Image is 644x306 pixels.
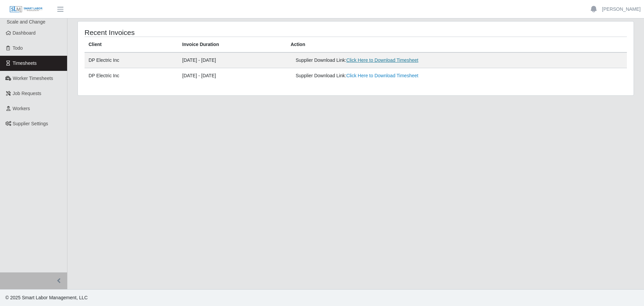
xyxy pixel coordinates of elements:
th: Client [85,37,178,53]
a: Click Here to Download Timesheet [346,57,418,63]
td: [DATE] - [DATE] [178,52,286,68]
td: DP Electric Inc [85,52,178,68]
span: Worker Timesheets [13,76,53,81]
a: Click Here to Download Timesheet [346,73,418,78]
a: [PERSON_NAME] [602,6,641,13]
th: Invoice Duration [178,37,286,53]
th: Action [286,37,627,53]
img: SLM Logo [9,6,43,13]
span: Supplier Settings [13,121,48,126]
span: © 2025 Smart Labor Management, LLC [5,295,88,300]
span: Job Requests [13,91,42,96]
td: DP Electric Inc [85,68,178,84]
td: [DATE] - [DATE] [178,68,286,84]
span: Workers [13,106,30,111]
span: Scale and Change [7,19,45,25]
span: Dashboard [13,30,36,36]
span: Todo [13,45,23,51]
div: Supplier Download Link: [296,57,507,64]
div: Supplier Download Link: [296,72,507,79]
span: Timesheets [13,60,37,66]
h4: Recent Invoices [85,28,305,37]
